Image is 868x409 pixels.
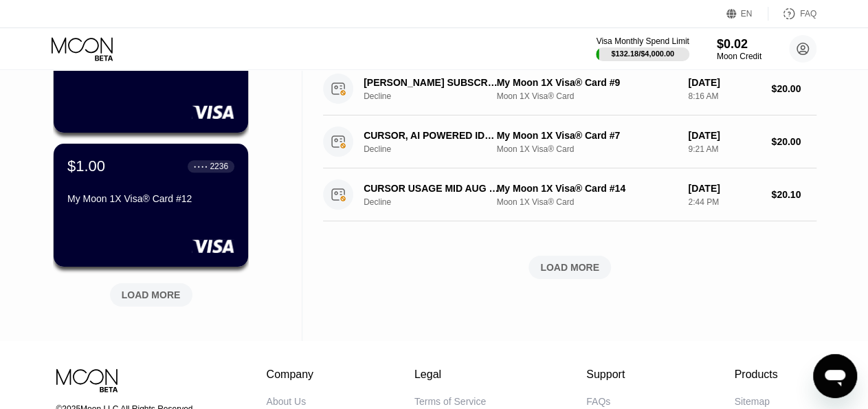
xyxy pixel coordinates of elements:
[210,162,228,171] div: 2236
[194,164,208,168] div: ● ● ● ●
[717,37,761,52] div: $0.02
[323,63,816,115] div: [PERSON_NAME] SUBSCRIPTION [PHONE_NUMBER] USDeclineMy Moon 1X Visa® Card #9Moon 1X Visa® Card[DAT...
[688,183,760,194] div: [DATE]
[741,9,753,19] div: EN
[586,396,610,407] div: FAQs
[496,91,677,101] div: Moon 1X Visa® Card
[267,396,307,407] div: About Us
[688,77,760,88] div: [DATE]
[364,91,510,101] div: Decline
[771,189,816,200] div: $20.10
[717,37,761,61] div: $0.02Moon Credit
[734,396,769,407] div: Sitemap
[67,157,105,175] div: $1.00
[586,368,634,381] div: Support
[813,354,857,398] iframe: Button to launch messaging window
[771,136,816,147] div: $20.00
[323,168,816,221] div: CURSOR USAGE MID AUG +18314259504 USDeclineMy Moon 1X Visa® Card #14Moon 1X Visa® Card[DATE]2:44 ...
[496,77,677,88] div: My Moon 1X Visa® Card #9
[414,396,486,407] div: Terms of Service
[800,9,816,19] div: FAQ
[596,36,689,46] div: Visa Monthly Spend Limit
[611,49,674,58] div: $132.18 / $4,000.00
[540,261,599,274] div: LOAD MORE
[54,10,248,133] div: $1.71● ● ● ●4719My Moon 1X Visa® Card #13
[364,130,500,141] div: CURSOR, AI POWERED IDE [PHONE_NUMBER] US
[414,368,486,381] div: Legal
[364,183,500,194] div: CURSOR USAGE MID AUG +18314259504 US
[717,52,761,61] div: Moon Credit
[496,197,677,207] div: Moon 1X Visa® Card
[771,83,816,94] div: $20.00
[100,278,203,307] div: LOAD MORE
[364,144,510,154] div: Decline
[688,91,760,101] div: 8:16 AM
[67,193,234,204] div: My Moon 1X Visa® Card #12
[688,197,760,207] div: 2:44 PM
[323,115,816,168] div: CURSOR, AI POWERED IDE [PHONE_NUMBER] USDeclineMy Moon 1X Visa® Card #7Moon 1X Visa® Card[DATE]9:...
[688,130,760,141] div: [DATE]
[364,77,500,88] div: [PERSON_NAME] SUBSCRIPTION [PHONE_NUMBER] US
[323,256,816,279] div: LOAD MORE
[364,197,510,207] div: Decline
[496,144,677,154] div: Moon 1X Visa® Card
[726,7,768,21] div: EN
[768,7,816,21] div: FAQ
[688,144,760,154] div: 9:21 AM
[54,144,248,267] div: $1.00● ● ● ●2236My Moon 1X Visa® Card #12
[596,36,689,61] div: Visa Monthly Spend Limit$132.18/$4,000.00
[496,183,677,194] div: My Moon 1X Visa® Card #14
[734,368,777,381] div: Products
[496,130,677,141] div: My Moon 1X Visa® Card #7
[122,289,181,301] div: LOAD MORE
[267,368,314,381] div: Company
